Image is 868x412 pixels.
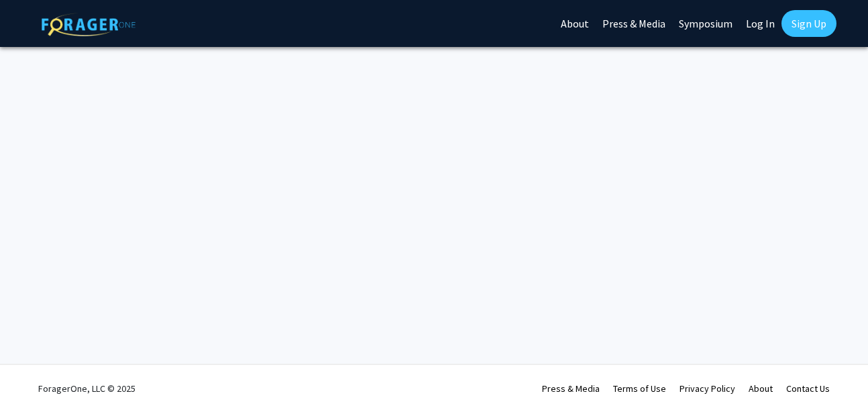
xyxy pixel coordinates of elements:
img: ForagerOne Logo [42,13,135,36]
a: Contact Us [786,382,830,395]
a: About [749,382,773,395]
a: Press & Media [542,382,600,395]
a: Sign Up [781,10,836,37]
a: Privacy Policy [680,382,735,395]
a: Terms of Use [613,382,666,395]
div: ForagerOne, LLC © 2025 [38,365,135,412]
